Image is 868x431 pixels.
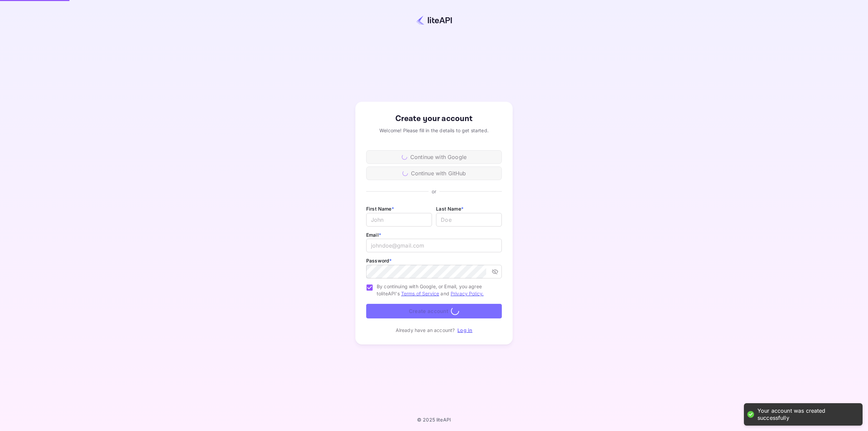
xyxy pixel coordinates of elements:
[451,291,484,296] a: Privacy Policy.
[401,291,439,296] a: Terms of Service
[416,15,452,25] img: liteapi
[457,327,472,333] a: Log in
[366,232,381,238] label: Email
[417,417,451,423] p: © 2025 liteAPI
[436,206,463,212] label: Last Name
[366,213,432,227] input: John
[489,266,501,278] button: toggle password visibility
[366,166,502,180] div: Continue with GitHub
[366,239,502,252] input: johndoe@gmail.com
[436,213,502,227] input: Doe
[366,127,502,134] div: Welcome! Please fill in the details to get started.
[366,258,392,263] label: Password
[366,150,502,164] div: Continue with Google
[366,113,502,125] div: Create your account
[377,283,496,297] span: By continuing with Google, or Email, you agree to liteAPI's and
[366,206,394,212] label: First Name
[757,407,856,422] div: Your account was created successfully
[396,327,455,334] p: Already have an account?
